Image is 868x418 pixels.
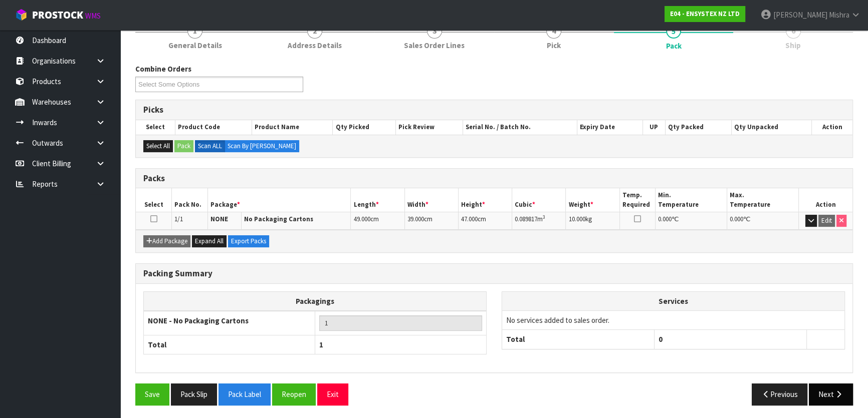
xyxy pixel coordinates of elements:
[252,120,333,134] th: Product Name
[144,291,487,311] th: Packagings
[566,212,619,230] td: kg
[404,188,458,212] th: Width
[727,212,799,230] td: ℃
[809,383,853,405] button: Next
[407,215,424,223] span: 39.000
[656,188,727,212] th: Min. Temperature
[143,269,845,278] h3: Packing Summary
[670,10,740,18] strong: E04 - ENSYSTEX NZ LTD
[785,40,801,51] span: Ship
[502,330,655,349] th: Total
[307,24,322,39] span: 2
[829,10,849,20] span: Mishra
[543,214,545,220] sup: 3
[656,212,727,230] td: ℃
[333,120,396,134] th: Qty Picked
[458,188,512,212] th: Height
[195,140,225,152] label: Scan ALL
[811,120,852,134] th: Action
[135,383,169,405] button: Save
[143,174,845,183] h3: Packs
[752,383,808,405] button: Previous
[546,24,561,39] span: 4
[143,140,173,152] button: Select All
[773,10,827,20] span: [PERSON_NAME]
[143,235,190,247] button: Add Package
[210,215,228,223] strong: NONE
[174,140,193,152] button: Pack
[136,120,175,134] th: Select
[319,340,323,349] span: 1
[502,310,844,329] td: No services added to sales order.
[568,215,585,223] span: 10.000
[219,383,271,405] button: Pack Label
[566,188,619,212] th: Weight
[512,212,566,230] td: m
[666,41,682,51] span: Pack
[135,56,853,413] span: Pack
[404,40,465,51] span: Sales Order Lines
[174,215,183,223] span: 1/1
[195,237,224,245] span: Expand All
[353,215,370,223] span: 49.000
[799,188,852,212] th: Action
[175,120,252,134] th: Product Code
[642,120,665,134] th: UP
[187,24,202,39] span: 1
[144,335,315,354] th: Total
[396,120,463,134] th: Pick Review
[228,235,269,247] button: Export Packs
[136,188,172,212] th: Select
[463,120,577,134] th: Serial No. / Batch No.
[458,212,512,230] td: cm
[727,188,799,212] th: Max. Temperature
[172,188,208,212] th: Pack No.
[619,188,656,212] th: Temp. Required
[427,24,442,39] span: 3
[547,40,561,51] span: Pick
[225,140,299,152] label: Scan By [PERSON_NAME]
[32,9,83,22] span: ProStock
[502,292,844,311] th: Services
[272,383,316,405] button: Reopen
[168,40,222,51] span: General Details
[244,215,313,223] strong: No Packaging Cartons
[171,383,217,405] button: Pack Slip
[658,215,672,223] span: 0.000
[786,24,801,39] span: 6
[192,235,227,247] button: Expand All
[659,334,663,344] span: 0
[351,212,404,230] td: cm
[665,6,745,22] a: E04 - ENSYSTEX NZ LTD
[135,64,191,74] label: Combine Orders
[730,215,743,223] span: 0.000
[666,24,681,39] span: 5
[732,120,812,134] th: Qty Unpacked
[512,188,566,212] th: Cubic
[288,40,342,51] span: Address Details
[143,105,845,115] h3: Picks
[351,188,404,212] th: Length
[15,9,28,21] img: cube-alt.png
[207,188,351,212] th: Package
[577,120,642,134] th: Expiry Date
[665,120,731,134] th: Qty Packed
[404,212,458,230] td: cm
[818,215,835,227] button: Edit
[461,215,478,223] span: 47.000
[515,215,537,223] span: 0.089817
[85,11,101,21] small: WMS
[317,383,348,405] button: Exit
[148,316,249,325] strong: NONE - No Packaging Cartons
